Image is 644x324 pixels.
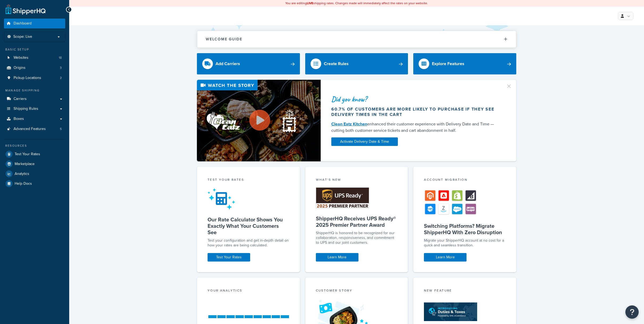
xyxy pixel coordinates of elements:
div: Resources [4,144,65,148]
span: Origins [14,66,26,70]
span: Advanced Features [14,127,46,131]
h5: Our Rate Calculator Shows You Exactly What Your Customers See [208,216,289,235]
h5: Switching Platforms? Migrate ShipperHQ With Zero Disruption [424,223,506,235]
span: Help Docs [15,182,32,186]
a: Explore Features [413,53,516,74]
div: Create Rules [324,60,349,68]
div: Test your configuration and get in-depth detail on how your rates are being calculated. [208,238,289,248]
div: Customer Story [316,288,398,294]
li: Advanced Features [4,124,65,134]
a: Advanced Features5 [4,124,65,134]
div: Your Analytics [208,288,289,294]
h5: ShipperHQ Receives UPS Ready® 2025 Premier Partner Award [316,215,398,228]
a: Boxes [4,114,65,124]
span: Dashboard [14,21,32,26]
a: Carriers [4,94,65,104]
a: Websites18 [4,53,65,63]
div: Add Carriers [216,60,240,68]
li: Websites [4,53,65,63]
span: Marketplace [15,162,35,166]
div: Migrate your ShipperHQ account at no cost for a quick and seamless transition. [424,238,506,248]
a: Test Your Rates [208,253,250,262]
a: Pickup Locations2 [4,73,65,83]
span: 3 [60,66,62,70]
span: 2 [60,76,62,80]
div: Test your rates [208,177,289,183]
div: New Feature [424,288,506,294]
span: Boxes [14,117,24,121]
div: What's New [316,177,398,183]
div: Basic Setup [4,47,65,52]
div: Did you know? [331,95,499,103]
a: Analytics [4,169,65,179]
li: Pickup Locations [4,73,65,83]
span: Carriers [14,97,27,101]
span: Analytics [15,172,29,176]
a: Activate Delivery Date & Time [331,137,398,146]
a: Help Docs [4,179,65,188]
span: Test Your Rates [15,152,40,157]
a: Add Carriers [197,53,300,74]
a: Shipping Rules [4,104,65,114]
p: ShipperHQ is honored to be recognized for our collaboration, responsiveness, and commitment to UP... [316,231,398,245]
div: enhanced their customer experience with Delivery Date and Time — cutting both customer service ti... [331,121,499,134]
a: Origins3 [4,63,65,73]
b: LIVE [307,1,313,6]
div: Explore Features [432,60,464,68]
span: 18 [59,56,62,60]
a: Test Your Rates [4,149,65,159]
a: Create Rules [305,53,408,74]
div: Account Migration [424,177,506,183]
div: 60.7% of customers are more likely to purchase if they see delivery times in the cart [331,107,499,117]
a: Marketplace [4,159,65,169]
span: Websites [14,56,28,60]
button: Open Resource Center [625,305,639,319]
a: Learn More [424,253,467,262]
a: Dashboard [4,19,65,28]
span: Scope: Live [13,35,32,39]
h2: Welcome Guide [206,37,242,41]
span: 5 [60,127,62,131]
img: Video thumbnail [197,80,321,161]
a: Clean Eatz Kitchen [331,121,367,127]
span: Shipping Rules [14,107,38,111]
span: Pickup Locations [14,76,41,80]
button: Welcome Guide [197,31,516,48]
div: Manage Shipping [4,88,65,93]
li: Origins [4,63,65,73]
a: Learn More [316,253,358,262]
